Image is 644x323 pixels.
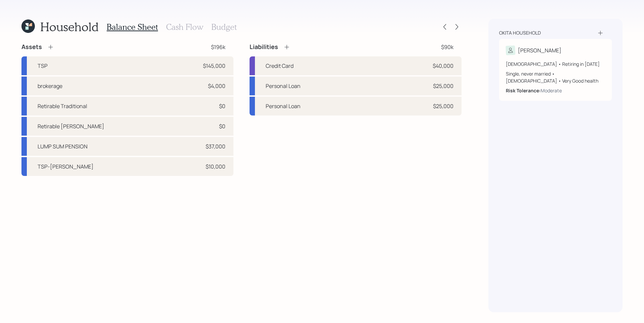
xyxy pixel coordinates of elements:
[506,70,605,84] div: Single, never married • [DEMOGRAPHIC_DATA] • Very Good health
[506,60,605,67] div: [DEMOGRAPHIC_DATA] • Retiring in [DATE]
[518,46,561,54] div: [PERSON_NAME]
[166,22,203,32] h3: Cash Flow
[38,102,87,110] div: Retirable Traditional
[203,62,225,70] div: $145,000
[541,87,562,94] div: Moderate
[506,87,541,94] b: Risk Tolerance:
[433,102,453,110] div: $25,000
[40,19,99,34] h1: Household
[38,163,94,171] div: TSP-[PERSON_NAME]
[38,122,104,130] div: Retirable [PERSON_NAME]
[38,62,48,70] div: TSP
[211,22,237,32] h3: Budget
[21,43,42,51] h4: Assets
[266,62,293,70] div: Credit Card
[206,163,225,171] div: $10,000
[206,142,225,150] div: $37,000
[219,102,225,110] div: $0
[250,43,278,51] h4: Liabilities
[433,62,453,70] div: $40,000
[433,82,453,90] div: $25,000
[266,82,301,90] div: Personal Loan
[107,22,158,32] h3: Balance Sheet
[38,82,62,90] div: brokerage
[219,122,225,130] div: $0
[499,30,541,36] div: Okita household
[266,102,301,110] div: Personal Loan
[38,142,88,150] div: LUMP SUM PENSION
[208,82,225,90] div: $4,000
[441,43,453,51] div: $90k
[211,43,225,51] div: $196k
